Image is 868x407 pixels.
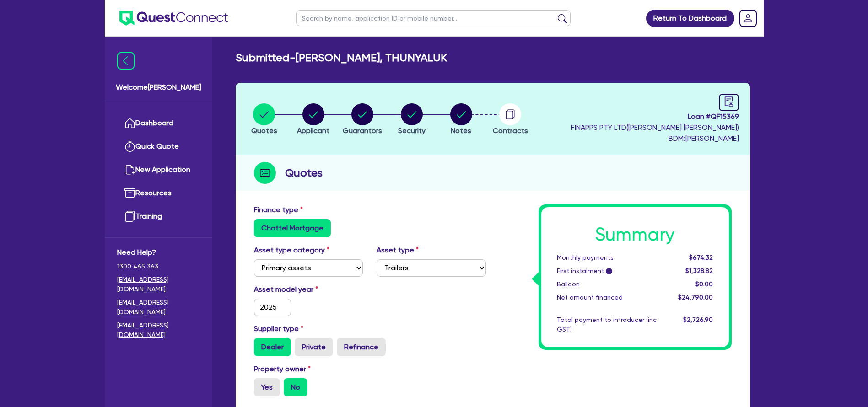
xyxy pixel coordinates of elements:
[116,82,201,93] span: Welcome [PERSON_NAME]
[695,280,713,288] span: $0.00
[297,126,329,135] span: Applicant
[117,321,200,340] a: [EMAIL_ADDRESS][DOMAIN_NAME]
[450,103,473,137] button: Notes
[571,133,739,144] span: BDM: [PERSON_NAME]
[254,245,329,256] label: Asset type category
[685,267,713,274] span: $1,328.82
[254,364,311,375] label: Property owner
[124,187,135,198] img: resources
[117,205,200,228] a: Training
[117,112,200,135] a: Dashboard
[295,338,333,356] label: Private
[493,126,528,135] span: Contracts
[117,158,200,182] a: New Application
[719,94,739,111] a: audit
[254,338,291,356] label: Dealer
[683,316,713,323] span: $2,726.90
[117,298,200,317] a: [EMAIL_ADDRESS][DOMAIN_NAME]
[124,164,135,175] img: new-application
[571,123,739,132] span: FINAPPS PTY LTD ( [PERSON_NAME] [PERSON_NAME] )
[678,294,713,301] span: $24,790.00
[124,141,135,152] img: quick-quote
[254,204,303,215] label: Finance type
[377,245,419,256] label: Asset type
[557,224,713,246] h1: Summary
[646,10,734,27] a: Return To Dashboard
[296,10,571,26] input: Search by name, application ID or mobile number...
[724,96,734,107] span: audit
[342,103,383,137] button: Guarantors
[337,338,386,356] label: Refinance
[284,378,307,396] label: No
[550,279,663,289] div: Balloon
[550,266,663,276] div: First instalment
[285,165,323,181] h2: Quotes
[117,275,200,294] a: [EMAIL_ADDRESS][DOMAIN_NAME]
[117,135,200,158] a: Quick Quote
[254,219,331,237] label: Chattel Mortgage
[398,126,426,135] span: Security
[689,254,713,261] span: $674.32
[571,111,739,122] span: Loan # QF15369
[550,293,663,302] div: Net amount financed
[236,51,447,64] h2: Submitted - [PERSON_NAME], THUNYALUK
[550,253,663,262] div: Monthly payments
[117,247,200,258] span: Need Help?
[119,11,228,26] img: quest-connect-logo-blue
[117,52,135,70] img: icon-menu-close
[343,126,382,135] span: Guarantors
[606,268,612,274] span: i
[251,126,277,135] span: Quotes
[398,103,426,137] button: Security
[251,103,278,137] button: Quotes
[492,103,528,137] button: Contracts
[297,103,330,137] button: Applicant
[254,378,280,396] label: Yes
[247,284,370,295] label: Asset model year
[117,182,200,205] a: Resources
[254,162,276,184] img: step-icon
[117,262,200,271] span: 1300 465 363
[254,323,303,334] label: Supplier type
[550,315,663,334] div: Total payment to introducer (inc GST)
[124,211,135,222] img: training
[736,6,760,30] a: Dropdown toggle
[451,126,471,135] span: Notes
